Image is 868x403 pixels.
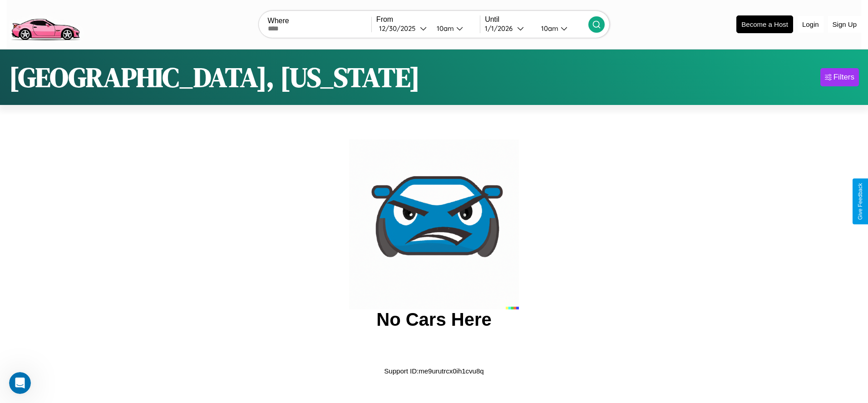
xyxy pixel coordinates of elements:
button: 10am [429,24,480,33]
button: Sign Up [828,16,861,33]
img: logo [7,5,84,43]
label: Until [485,15,588,24]
iframe: Intercom live chat [9,372,31,394]
div: Give Feedback [857,183,863,220]
button: Login [798,16,824,33]
label: Where [268,17,371,25]
h1: [GEOGRAPHIC_DATA], [US_STATE] [9,59,420,96]
button: Become a Host [736,15,793,33]
img: car [349,139,519,309]
p: Support ID: me9urutrcx0ih1cvu8q [384,365,483,377]
button: Filters [820,68,859,86]
div: Filters [833,73,854,82]
div: 10am [537,24,561,33]
button: 12/30/2025 [376,24,429,33]
div: 1 / 1 / 2026 [485,24,517,33]
button: 10am [534,24,588,33]
div: 12 / 30 / 2025 [379,24,420,33]
label: From [376,15,480,24]
h2: No Cars Here [376,309,491,330]
div: 10am [432,24,456,33]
